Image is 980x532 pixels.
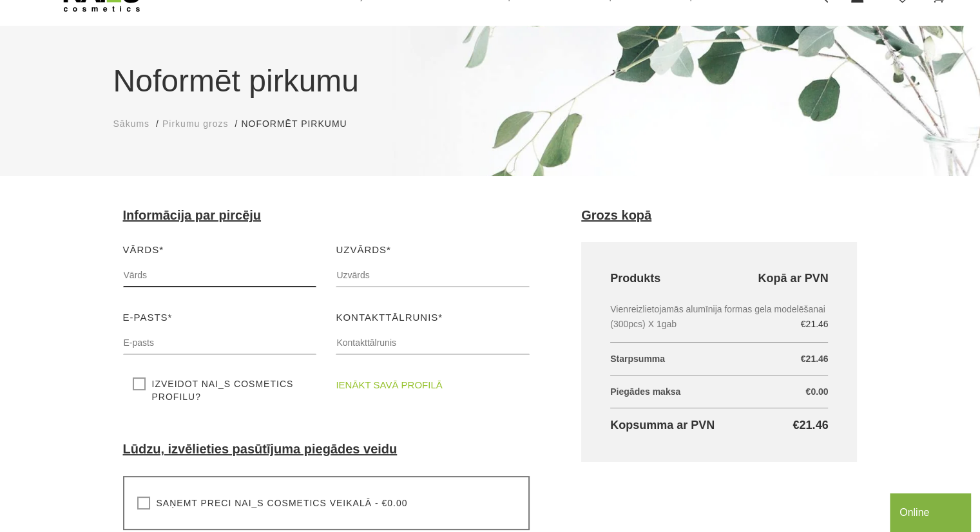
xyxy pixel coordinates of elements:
[610,418,828,433] h4: Kopsumma ar PVN
[113,58,867,104] h1: Noformēt pirkumu
[241,117,360,131] li: Noformēt pirkumu
[123,442,530,457] h4: Lūdzu, izvēlieties pasūtījuma piegādes veidu
[123,330,317,355] input: E-pasts
[890,491,974,532] iframe: chat widget
[793,418,799,433] span: €
[336,263,530,287] input: Uzvārds
[610,302,828,332] li: Vienreizlietojamās alumīnija formas gela modelēšanai (300pcs) X 1gab
[162,117,228,131] a: Pirkumu grozs
[610,343,828,375] p: Starpsumma
[137,497,408,509] label: Saņemt preci NAI_S cosmetics veikalā - €0.00
[123,208,530,223] h4: Informācija par pircēju
[805,349,828,368] span: 21.46
[113,117,150,131] a: Sākums
[805,382,811,401] span: €
[113,119,150,129] span: Sākums
[799,418,828,433] span: 21.46
[336,310,443,325] label: Kontakttālrunis*
[610,375,828,408] p: Piegādes maksa
[336,330,530,355] input: Kontakttālrunis
[336,377,442,393] a: ienākt savā profilā
[801,349,806,368] span: €
[123,310,173,325] label: E-pasts*
[123,263,317,287] input: Vārds
[336,242,391,258] label: Uzvārds*
[581,208,857,223] h4: Grozs kopā
[133,377,307,403] label: Izveidot NAI_S cosmetics profilu?
[123,242,164,258] label: Vārds*
[801,317,829,332] span: €21.46
[758,271,828,286] span: Kopā ar PVN
[162,119,228,129] span: Pirkumu grozs
[811,382,828,401] span: 0.00
[610,271,828,286] h4: Produkts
